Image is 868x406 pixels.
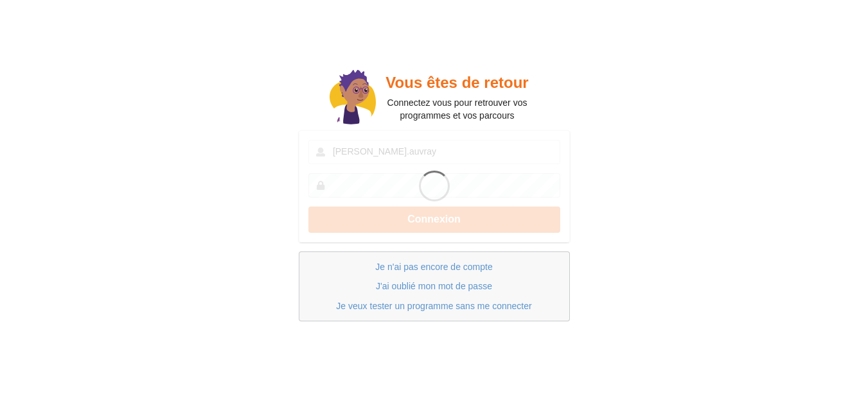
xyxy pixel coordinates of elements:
[336,301,531,311] a: Je veux tester un programme sans me connecter
[376,96,538,122] p: Connectez vous pour retrouver vos programmes et vos parcours
[376,281,492,291] a: J'ai oublié mon mot de passe
[376,73,538,93] h2: Vous êtes de retour
[330,70,376,126] img: doc.svg
[375,262,492,272] a: Je n'ai pas encore de compte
